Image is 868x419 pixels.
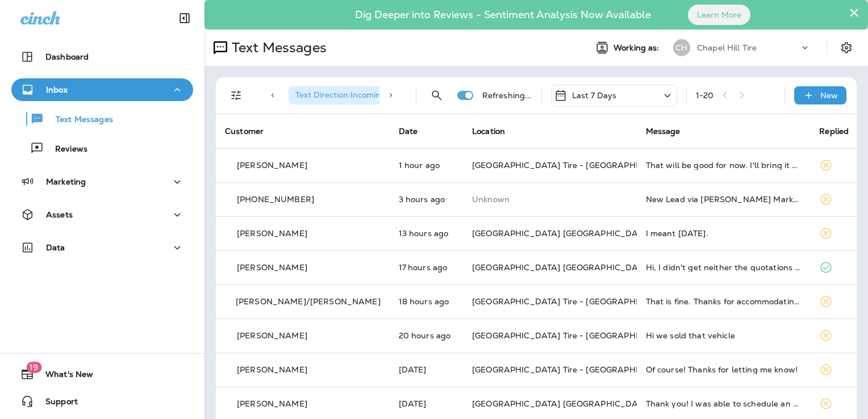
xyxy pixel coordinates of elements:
p: Sep 30, 2025 03:12 PM [399,399,454,408]
button: Settings [836,37,857,58]
p: [PERSON_NAME] [237,229,307,238]
div: CH [673,39,690,56]
p: [PERSON_NAME] [237,331,307,340]
button: Reviews [11,136,193,160]
button: Close [849,3,859,22]
button: Search Messages [425,84,448,107]
button: Assets [11,203,193,226]
span: Customer [225,126,264,136]
span: Working as: [614,43,662,53]
button: Inbox [11,78,193,101]
span: Replied [819,126,849,136]
p: Inbox [46,85,68,94]
button: Support [11,390,193,413]
p: Text Messages [44,115,113,125]
button: Filters [225,84,248,107]
p: Oct 1, 2025 04:17 PM [399,297,454,306]
span: [GEOGRAPHIC_DATA] Tire - [GEOGRAPHIC_DATA]. [472,364,677,375]
span: Message [646,126,681,136]
button: Text Messages [11,107,193,131]
button: Dashboard [11,45,193,68]
div: I meant 10/1/2027. [646,229,802,238]
p: [PERSON_NAME] [237,399,307,408]
p: Oct 1, 2025 05:28 PM [399,263,454,272]
span: [GEOGRAPHIC_DATA] Tire - [GEOGRAPHIC_DATA] [472,160,674,170]
button: Marketing [11,170,193,193]
span: Location [472,126,505,136]
p: This customer does not have a last location and the phone number they messaged is not assigned to... [472,195,628,204]
p: Oct 1, 2025 02:50 PM [399,331,454,340]
p: Marketing [46,177,86,186]
div: That will be good for now. I'll bring it back in next summer [646,161,802,170]
p: Assets [46,210,73,219]
div: Of course! Thanks for letting me know! [646,365,802,374]
div: That is fine. Thanks for accommodating! It's on my calendar. [646,297,802,306]
p: Dig Deeper into Reviews - Sentiment Analysis Now Available [322,13,684,16]
button: Collapse Sidebar [169,7,201,30]
span: Text Direction : Incoming [295,90,386,100]
p: Text Messages [227,39,327,56]
p: [PERSON_NAME] [237,263,307,272]
span: [GEOGRAPHIC_DATA] Tire - [GEOGRAPHIC_DATA] [472,296,674,307]
p: Chapel Hill Tire [697,43,757,52]
p: Oct 2, 2025 09:48 AM [399,161,454,170]
span: Support [34,397,78,410]
p: Oct 2, 2025 07:57 AM [399,195,454,204]
div: Text Direction:Incoming [289,86,404,104]
p: New [820,91,838,100]
p: Reviews [44,144,87,155]
div: 1 - 20 [696,91,714,100]
p: Sep 30, 2025 04:05 PM [399,365,454,374]
button: Data [11,236,193,259]
p: [PHONE_NUMBER] [237,195,314,204]
p: Refreshing... [482,91,532,100]
p: [PERSON_NAME]/[PERSON_NAME] [236,297,381,306]
p: [PERSON_NAME] [237,161,307,170]
div: New Lead via Merrick Marketing, Customer Name: Paul, Contact info: Masked phone number available.... [646,195,802,204]
span: [GEOGRAPHIC_DATA] [GEOGRAPHIC_DATA] - [GEOGRAPHIC_DATA] [472,399,748,409]
p: Dashboard [45,52,89,61]
span: [GEOGRAPHIC_DATA] Tire - [GEOGRAPHIC_DATA] [472,330,674,341]
div: Hi we sold that vehicle [646,331,802,340]
div: Thank you! I was able to schedule an appointment through the website. I appreciate the reminder. [646,399,802,408]
p: [PERSON_NAME] [237,365,307,374]
div: Hi, I didn't get neither the quotations nor a copy of my invoice [646,263,802,272]
span: [GEOGRAPHIC_DATA] [GEOGRAPHIC_DATA] - [GEOGRAPHIC_DATA] [472,262,748,273]
p: Data [46,243,65,252]
button: 19What's New [11,363,193,386]
span: Date [399,126,418,136]
p: Oct 1, 2025 09:42 PM [399,229,454,238]
span: [GEOGRAPHIC_DATA] [GEOGRAPHIC_DATA] [472,228,651,238]
p: Last 7 Days [572,91,617,100]
span: What's New [34,370,93,383]
span: 19 [26,362,41,373]
button: Learn More [688,5,750,25]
